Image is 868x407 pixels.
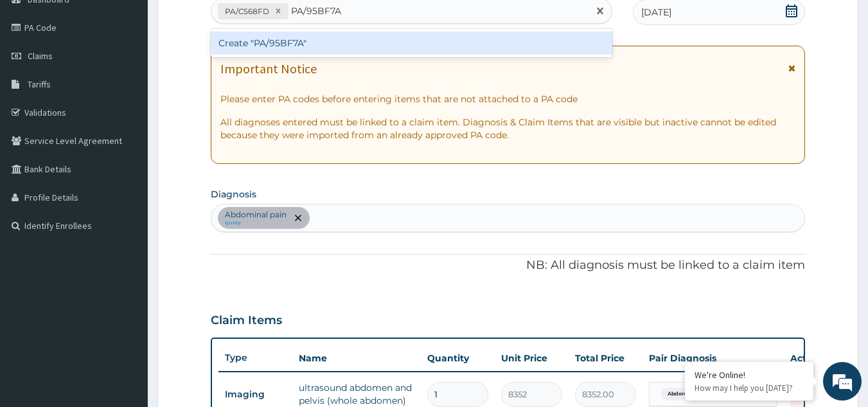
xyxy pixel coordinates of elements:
span: Tariffs [28,78,51,90]
span: Claims [28,50,53,62]
p: NB: All diagnosis must be linked to a claim item [211,257,806,274]
span: Abdominal pain [661,388,714,401]
th: Total Price [569,345,642,371]
p: Please enter PA codes before entering items that are not attached to a PA code [220,93,796,105]
p: Abdominal pain [225,210,287,220]
th: Pair Diagnosis [642,345,784,371]
h3: Claim Items [211,314,282,328]
div: PA/C568FD [221,4,271,19]
div: Minimize live chat window [211,6,242,37]
p: All diagnoses entered must be linked to a claim item. Diagnosis & Claim Items that are visible bu... [220,116,796,141]
div: Create "PA/95BF7A" [211,32,613,55]
span: We're online! [75,122,177,251]
h1: Important Notice [220,62,317,76]
textarea: Type your message and hit 'Enter' [6,271,245,316]
td: Imaging [218,383,292,406]
th: Type [218,346,292,370]
p: How may I help you today? [695,383,804,393]
th: Unit Price [495,345,569,371]
img: d_794563401_company_1708531726252_794563401 [24,64,52,96]
th: Quantity [421,345,495,371]
div: We're Online! [695,369,804,381]
span: [DATE] [641,6,671,19]
th: Actions [784,345,848,371]
div: Chat with us now [67,72,216,89]
label: Diagnosis [211,188,256,201]
th: Name [292,345,421,371]
small: query [225,220,287,226]
span: remove selection option [292,212,304,224]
